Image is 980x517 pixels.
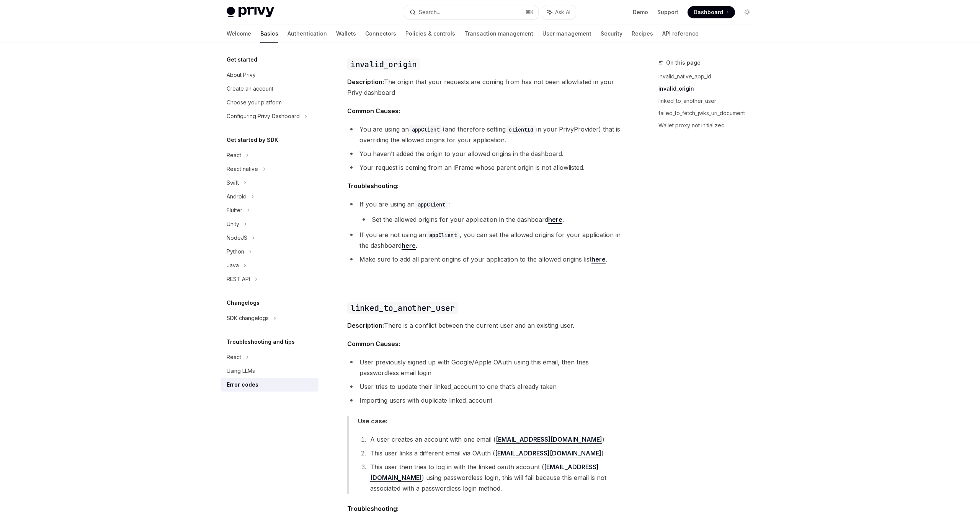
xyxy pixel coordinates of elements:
[347,340,400,348] strong: Common Causes:
[526,9,534,15] span: ⌘ K
[496,436,602,444] a: [EMAIL_ADDRESS][DOMAIN_NAME]
[415,200,448,209] code: appClient
[227,84,273,93] div: Create an account
[347,124,623,145] li: You are using an (and therefore setting in your PrivyProvider) that is overriding the allowed ori...
[227,261,239,270] div: Java
[347,254,623,265] li: Make sure to add all parent origins of your application to the allowed origins list .
[347,199,623,225] li: If you are using an :
[227,112,300,121] div: Configuring Privy Dashboard
[347,182,399,190] strong: Troubleshooting:
[658,83,759,95] a: invalid_origin
[365,24,396,43] a: Connectors
[227,298,260,307] h5: Changelogs
[220,68,318,82] a: About Privy
[658,95,759,107] a: linked_to_another_user
[347,381,623,392] li: User tries to update their linked_account to one that’s already taken
[347,357,623,378] li: User previously signed up with Google/Apple OAuth using this email, then tries passwordless email...
[368,448,623,458] li: This user links a different email via OAuth ( )
[260,24,278,43] a: Basics
[227,247,244,256] div: Python
[542,24,591,43] a: User management
[336,24,356,43] a: Wallets
[220,364,318,378] a: Using LLMs
[347,148,623,159] li: You haven’t added the origin to your allowed origins in the dashboard.
[347,76,623,98] span: The origin that your requests are coming from has not been allowlisted in your Privy dashboard
[227,380,258,389] div: Error codes
[658,119,759,132] a: Wallet proxy not initialized
[227,55,257,64] h5: Get started
[662,24,699,43] a: API reference
[426,231,460,239] code: appClient
[741,6,753,18] button: Toggle dark mode
[657,8,678,16] a: Support
[555,8,570,16] span: Ask AI
[227,7,274,18] img: light logo
[227,366,255,376] div: Using LLMs
[227,206,242,215] div: Flutter
[548,216,562,224] a: here
[227,151,241,160] div: React
[591,255,606,263] a: here
[227,192,247,201] div: Android
[506,125,536,134] code: clientId
[227,233,247,242] div: NodeJS
[227,24,251,43] a: Welcome
[368,434,623,445] li: A user creates an account with one email ( )
[464,24,533,43] a: Transaction management
[347,78,384,86] strong: Description:
[404,5,538,19] button: Search...⌘K
[347,302,458,314] code: linked_to_another_user
[409,125,443,134] code: appClient
[402,242,416,250] a: here
[633,8,648,16] a: Demo
[405,24,455,43] a: Policies & controls
[227,314,269,323] div: SDK changelogs
[347,107,400,115] strong: Common Causes:
[347,322,384,329] strong: Description:
[347,505,399,512] strong: Troubleshooting:
[227,135,278,145] h5: Get started by SDK
[601,24,622,43] a: Security
[220,82,318,96] a: Create an account
[227,70,256,80] div: About Privy
[347,395,623,406] li: Importing users with duplicate linked_account
[227,337,295,346] h5: Troubleshooting and tips
[370,463,599,482] a: [EMAIL_ADDRESS][DOMAIN_NAME]
[419,8,440,17] div: Search...
[542,5,576,19] button: Ask AI
[358,417,387,425] strong: Use case:
[347,229,623,251] li: If you are not using an , you can set the allowed origins for your application in the dashboard .
[347,320,623,331] span: There is a conflict between the current user and an existing user.
[227,178,239,187] div: Swift
[227,219,239,229] div: Unity
[227,275,250,284] div: REST API
[495,449,601,457] a: [EMAIL_ADDRESS][DOMAIN_NAME]
[220,378,318,392] a: Error codes
[688,6,735,18] a: Dashboard
[359,214,623,225] li: Set the allowed origins for your application in the dashboard .
[227,353,241,362] div: React
[347,59,420,70] code: invalid_origin
[287,24,327,43] a: Authentication
[658,70,759,83] a: invalid_native_app_id
[368,462,623,494] li: This user then tries to log in with the linked oauth account ( ) using passwordless login, this w...
[227,164,258,174] div: React native
[632,24,653,43] a: Recipes
[220,96,318,109] a: Choose your platform
[658,107,759,119] a: failed_to_fetch_jwks_uri_document
[347,162,623,173] li: Your request is coming from an iFrame whose parent origin is not allowlisted.
[666,58,701,67] span: On this page
[227,98,282,107] div: Choose your platform
[694,8,723,16] span: Dashboard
